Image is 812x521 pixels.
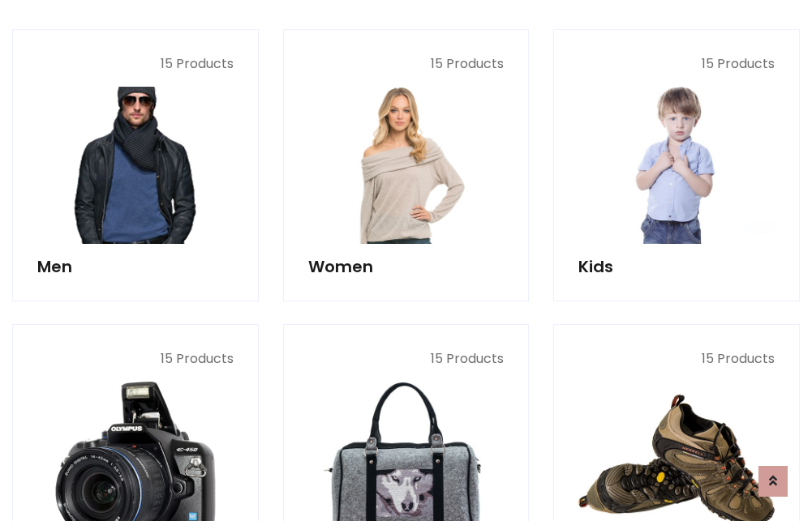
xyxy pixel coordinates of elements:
h5: Men [37,257,234,276]
p: 15 Products [37,54,234,74]
h5: Women [308,257,505,276]
p: 15 Products [578,349,775,369]
p: 15 Products [308,54,505,74]
p: 15 Products [37,349,234,369]
p: 15 Products [578,54,775,74]
h5: Kids [578,257,775,276]
p: 15 Products [308,349,505,369]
